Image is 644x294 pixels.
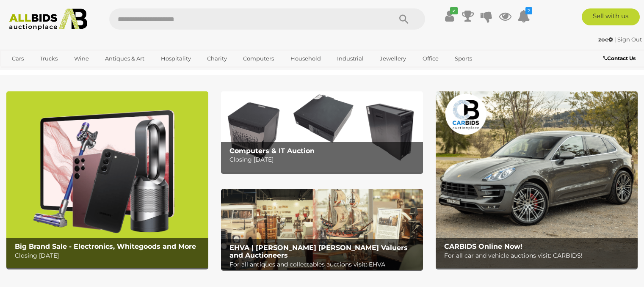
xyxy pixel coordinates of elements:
[617,36,642,43] a: Sign Out
[221,91,423,172] img: Computers & IT Auction
[332,52,369,66] a: Industrial
[6,52,29,66] a: Cars
[5,8,92,30] img: Allbids.com.au
[15,242,196,250] b: Big Brand Sale - Electronics, Whitegoods and More
[614,36,616,43] span: |
[449,52,478,66] a: Sports
[229,259,419,270] p: For all antiques and collectables auctions visit: EHVA
[6,91,208,268] a: Big Brand Sale - Electronics, Whitegoods and More Big Brand Sale - Electronics, Whitegoods and Mo...
[525,7,532,14] i: 2
[374,52,412,66] a: Jewellery
[100,52,150,66] a: Antiques & Art
[444,242,522,250] b: CARBIDS Online Now!
[436,91,638,268] img: CARBIDS Online Now!
[229,154,419,165] p: Closing [DATE]
[417,52,444,66] a: Office
[598,36,613,43] strong: zoe
[443,8,456,24] a: ✔
[155,52,196,66] a: Hospitality
[603,55,636,61] b: Contact Us
[69,52,94,66] a: Wine
[15,250,204,261] p: Closing [DATE]
[285,52,326,66] a: Household
[229,147,315,155] b: Computers & IT Auction
[436,91,638,268] a: CARBIDS Online Now! CARBIDS Online Now! For all car and vehicle auctions visit: CARBIDS!
[6,91,208,268] img: Big Brand Sale - Electronics, Whitegoods and More
[603,54,638,63] a: Contact Us
[6,66,77,80] a: [GEOGRAPHIC_DATA]
[450,7,458,14] i: ✔
[34,52,63,66] a: Trucks
[383,8,425,30] button: Search
[221,189,423,270] img: EHVA | Evans Hastings Valuers and Auctioneers
[598,36,614,43] a: zoe
[582,8,640,25] a: Sell with us
[229,244,408,259] b: EHVA | [PERSON_NAME] [PERSON_NAME] Valuers and Auctioneers
[221,91,423,172] a: Computers & IT Auction Computers & IT Auction Closing [DATE]
[517,8,530,24] a: 2
[221,189,423,270] a: EHVA | Evans Hastings Valuers and Auctioneers EHVA | [PERSON_NAME] [PERSON_NAME] Valuers and Auct...
[202,52,232,66] a: Charity
[444,250,633,261] p: For all car and vehicle auctions visit: CARBIDS!
[238,52,279,66] a: Computers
